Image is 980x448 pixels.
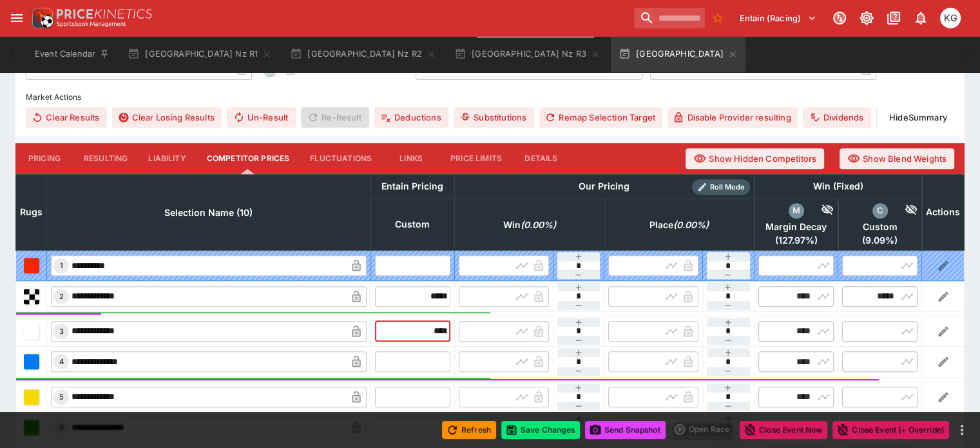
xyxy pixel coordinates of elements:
[120,36,280,72] button: [GEOGRAPHIC_DATA] Nz R1
[112,107,222,128] button: Clear Losing Results
[26,88,954,107] label: Market Actions
[282,36,444,72] button: [GEOGRAPHIC_DATA] Nz R2
[635,217,723,233] span: excl. Emergencies (0.00%)
[740,421,827,439] button: Close Event Now
[842,203,918,246] div: excl. Emergencies (9.09%)
[758,203,834,246] div: excl. Emergencies (127.97%)
[539,107,662,128] button: Remap Selection Target
[828,6,851,30] button: Connected to PK
[705,182,750,193] span: Roll Mode
[936,4,965,32] button: Kevin Gutschlag
[26,107,107,128] button: Clear Results
[454,107,534,128] button: Substitutions
[440,143,512,174] button: Price Limits
[573,179,635,195] div: Our Pricing
[804,203,834,219] div: Hide Competitor
[668,107,798,128] button: Disable Provider resulting
[832,421,949,439] button: Close Event (+ Override)
[634,8,705,28] input: search
[855,6,878,30] button: Toggle light/dark mode
[673,217,709,233] em: ( 0.00 %)
[501,421,580,439] button: Save Changes
[374,107,448,128] button: Deductions
[27,36,117,72] button: Event Calendar
[300,143,382,174] button: Fluctuations
[922,174,965,250] th: Actions
[909,6,932,30] button: Notifications
[872,203,888,219] div: custom
[382,143,440,174] button: Links
[5,6,28,30] button: open drawer
[447,36,608,72] button: [GEOGRAPHIC_DATA] Nz R3
[521,217,556,233] em: ( 0.00 %)
[57,261,66,270] span: 1
[57,357,66,366] span: 4
[57,393,66,402] span: 5
[840,148,954,169] button: Show Blend Weights
[758,221,834,233] span: Margin Decay
[686,148,824,169] button: Show Hidden Competitors
[370,174,454,199] th: Entain Pricing
[732,8,824,28] button: Select Tenant
[671,420,735,438] div: split button
[57,21,126,27] img: Sportsbook Management
[370,199,454,250] th: Custom
[15,143,73,174] button: Pricing
[197,143,300,174] button: Competitor Prices
[954,422,970,438] button: more
[16,174,47,250] th: Rugs
[57,9,152,19] img: PriceKinetics
[57,292,66,301] span: 2
[888,203,918,219] div: Hide Competitor
[28,5,54,31] img: PriceKinetics Logo
[940,8,961,28] div: Kevin Gutschlag
[301,107,369,128] span: Re-Result
[882,107,954,128] button: HideSummary
[442,421,496,439] button: Refresh
[512,143,570,174] button: Details
[611,36,745,72] button: [GEOGRAPHIC_DATA]
[57,327,66,336] span: 3
[585,421,666,439] button: Send Snapshot
[842,235,918,246] span: ( 9.09 %)
[754,174,922,199] th: Win (Fixed)
[803,107,870,128] button: Dividends
[489,217,570,233] span: excl. Emergencies (0.00%)
[150,205,267,220] span: Selection Name (10)
[842,221,918,233] span: Custom
[227,107,296,128] button: Un-Result
[789,203,804,219] div: margin_decay
[882,6,905,30] button: Documentation
[692,179,750,195] div: Show/hide Price Roll mode configuration.
[138,143,196,174] button: Liability
[758,235,834,246] span: ( 127.97 %)
[73,143,138,174] button: Resulting
[707,8,728,28] button: No Bookmarks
